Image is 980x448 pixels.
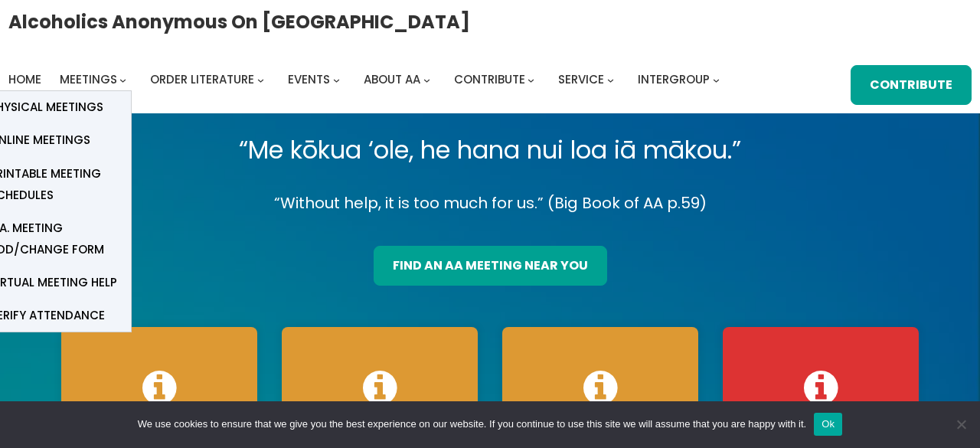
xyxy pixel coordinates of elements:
[454,69,525,90] a: Contribute
[713,76,720,83] button: Intergroup submenu
[138,417,806,432] span: We use cookies to ensure that we give you the best experience on our website. If you continue to ...
[607,76,614,83] button: Service submenu
[953,417,969,432] span: No
[851,65,972,105] a: Contribute
[528,76,534,83] button: Contribute submenu
[60,69,117,90] a: Meetings
[150,71,254,87] span: Order Literature
[8,71,41,87] span: Home
[8,69,41,90] a: Home
[119,76,126,83] button: Meetings submenu
[8,5,470,38] a: Alcoholics Anonymous on [GEOGRAPHIC_DATA]
[638,71,710,87] span: Intergroup
[364,69,420,90] a: About AA
[60,71,117,87] span: Meetings
[814,413,842,436] button: Ok
[454,71,525,87] span: Contribute
[8,69,725,90] nav: Intergroup
[638,69,710,90] a: Intergroup
[333,76,340,83] button: Events submenu
[288,71,330,87] span: Events
[49,129,931,172] p: “Me kōkua ‘ole, he hana nui loa iā mākou.”
[257,76,264,83] button: Order Literature submenu
[49,190,931,217] p: “Without help, it is too much for us.” (Big Book of AA p.59)
[364,71,420,87] span: About AA
[558,71,604,87] span: Service
[558,69,604,90] a: Service
[288,69,330,90] a: Events
[423,76,430,83] button: About AA submenu
[374,246,607,286] a: find an aa meeting near you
